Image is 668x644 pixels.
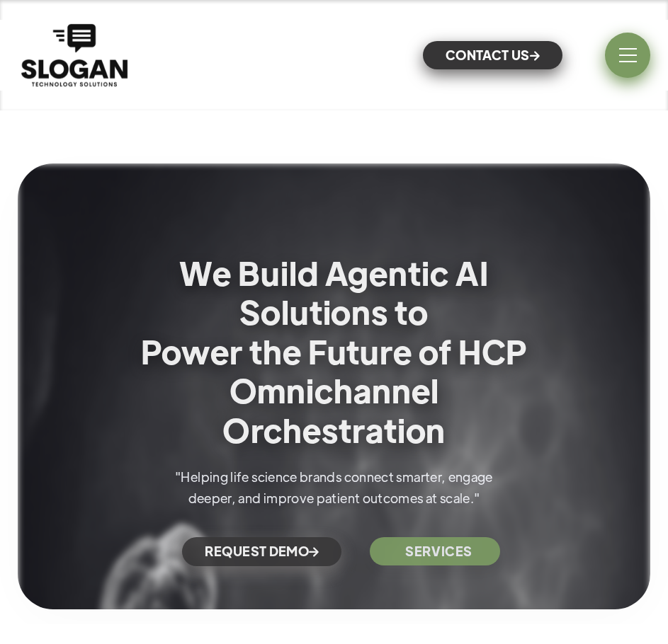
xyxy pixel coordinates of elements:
a: CONTACT US [423,41,562,69]
p: "Helping life science brands connect smarter, engage deeper, and improve patient outcomes at scale." [152,466,516,509]
h1: We Build Agentic AI Solutions to Power the Future of HCP Omnichannel Orchestration [117,253,552,449]
a: home [18,21,131,90]
a: REQUEST DEMO [182,537,342,565]
a: SERVICES [370,537,500,565]
strong: SERVICES [405,543,472,559]
span:  [309,547,319,556]
div: menu [605,33,650,78]
span:  [530,51,540,60]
